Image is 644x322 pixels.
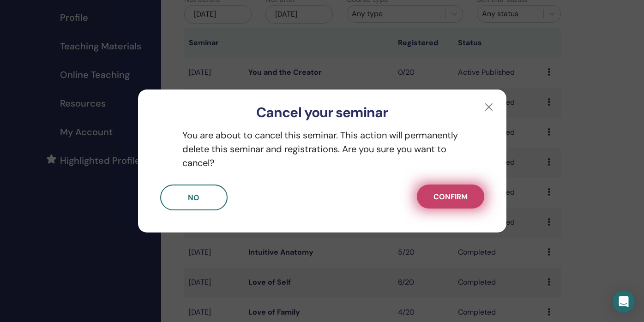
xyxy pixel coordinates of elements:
[153,104,492,121] h3: Cancel your seminar
[160,185,228,210] button: No
[417,185,484,209] button: Confirm
[433,192,468,202] span: Confirm
[160,128,484,170] p: You are about to cancel this seminar. This action will permanently delete this seminar and regist...
[188,193,199,203] span: No
[613,291,635,313] div: Open Intercom Messenger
